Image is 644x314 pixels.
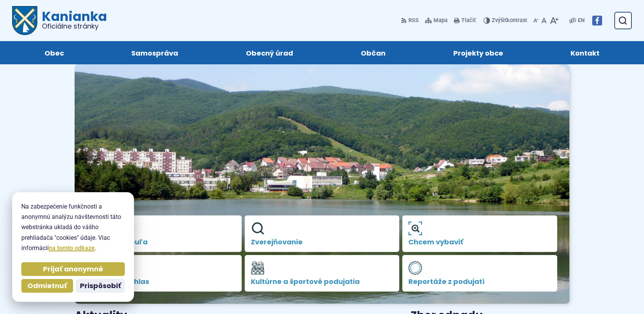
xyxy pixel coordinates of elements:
[452,13,477,29] button: Tlačiť
[105,41,205,64] a: Samospráva
[87,215,242,252] a: Úradná tabuľa
[483,13,529,29] button: Zvýšiťkontrast
[434,16,448,25] span: Mapa
[402,215,557,252] a: Chcem vybaviť
[245,255,400,292] a: Kultúrne a športové podujatia
[571,41,599,64] span: Kontakt
[43,265,103,274] span: Prijať anonymné
[220,41,319,64] a: Obecný úrad
[251,278,394,285] span: Kultúrne a športové podujatia
[540,13,548,29] button: Nastaviť pôvodnú veľkosť písma
[131,41,178,64] span: Samospráva
[408,278,551,285] span: Reportáže z podujatí
[361,41,386,64] span: Občan
[49,244,95,252] a: na tomto odkaze
[42,23,107,30] span: Oficiálne stránky
[578,16,585,25] span: EN
[401,13,420,29] a: RSS
[592,16,602,26] img: Prejsť na Facebook stránku
[12,6,107,35] a: Logo Kanianka, prejsť na domovskú stránku.
[408,16,419,25] span: RSS
[245,215,400,252] a: Zverejňovanie
[21,262,125,276] button: Prijať anonymné
[12,6,37,35] img: Prejsť na domovskú stránku
[453,41,503,64] span: Projekty obce
[532,13,540,29] button: Zmenšiť veľkosť písma
[80,282,121,290] span: Prispôsobiť
[408,238,551,246] span: Chcem vybaviť
[492,17,507,24] span: Zvýšiť
[21,201,125,253] p: Na zabezpečenie funkčnosti a anonymnú analýzu návštevnosti táto webstránka ukladá do vášho prehli...
[548,13,560,29] button: Zväčšiť veľkosť písma
[335,41,412,64] a: Občan
[492,18,527,24] span: kontrast
[18,41,90,64] a: Obec
[461,18,476,24] span: Tlačiť
[27,282,67,290] span: Odmietnuť
[93,278,236,285] span: Obecný rozhlas
[423,13,449,29] a: Mapa
[21,279,73,293] button: Odmietnuť
[87,255,242,292] a: Obecný rozhlas
[76,279,125,293] button: Prispôsobiť
[246,41,293,64] span: Obecný úrad
[427,41,529,64] a: Projekty obce
[544,41,626,64] a: Kontakt
[576,16,586,25] a: EN
[402,255,557,292] a: Reportáže z podujatí
[37,10,107,30] h1: Kanianka
[93,238,236,246] span: Úradná tabuľa
[45,41,64,64] span: Obec
[251,238,394,246] span: Zverejňovanie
